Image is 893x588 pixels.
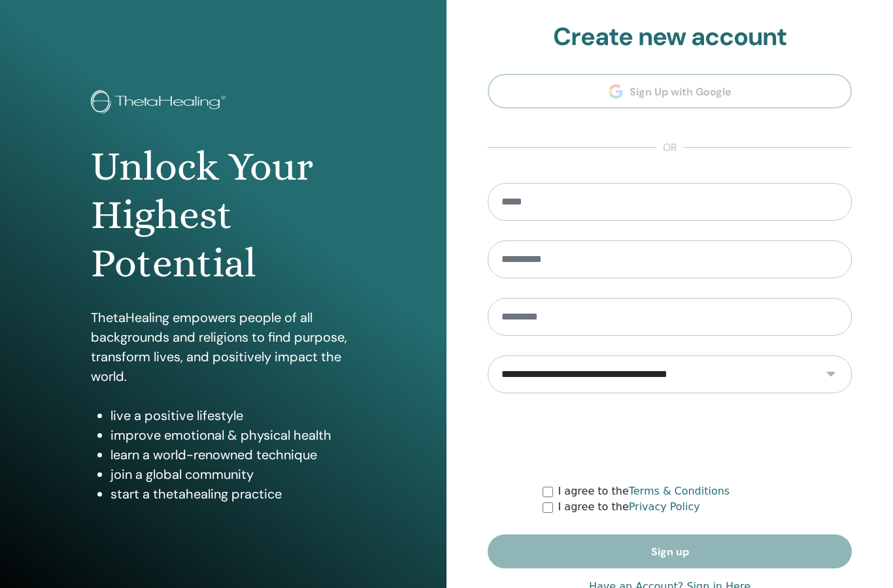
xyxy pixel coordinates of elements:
a: Terms & Conditions [629,485,730,497]
li: start a thetahealing practice [110,484,356,504]
label: I agree to the [558,499,700,515]
li: learn a world-renowned technique [110,445,356,465]
a: Privacy Policy [629,500,700,513]
li: join a global community [110,465,356,484]
p: ThetaHealing empowers people of all backgrounds and religions to find purpose, transform lives, a... [91,308,356,386]
h1: Unlock Your Highest Potential [91,142,356,288]
iframe: reCAPTCHA [571,413,769,464]
span: or [656,140,684,155]
li: live a positive lifestyle [110,406,356,425]
li: improve emotional & physical health [110,425,356,445]
h2: Create new account [488,22,852,52]
label: I agree to the [558,483,730,499]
